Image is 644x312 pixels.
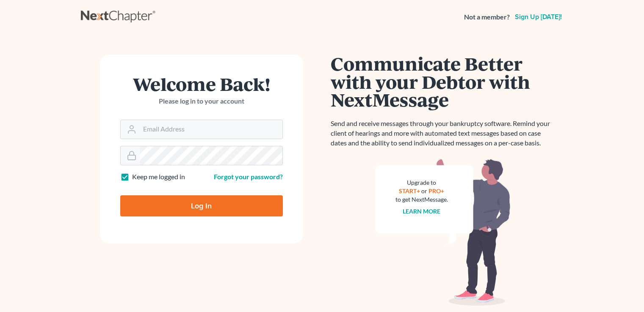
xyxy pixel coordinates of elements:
[375,158,511,306] img: nextmessage_bg-59042aed3d76b12b5cd301f8e5b87938c9018125f34e5fa2b7a6b67550977c72.svg
[120,195,283,216] input: Log In
[464,12,510,22] strong: Not a member?
[214,172,283,181] a: Forgot your password?
[132,172,185,182] label: Keep me logged in
[120,75,283,93] h1: Welcome Back!
[395,178,448,187] div: Upgrade to
[120,96,283,106] p: Please log in to your account
[513,14,564,20] a: Sign up [DATE]!
[331,119,555,148] p: Send and receive messages through your bankruptcy software. Remind your client of hearings and mo...
[428,187,444,194] a: PRO+
[421,187,427,194] span: or
[399,187,420,194] a: START+
[140,120,282,139] input: Email Address
[395,195,448,204] div: to get NextMessage.
[331,55,555,109] h1: Communicate Better with your Debtor with NextMessage
[403,208,440,215] a: Learn more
